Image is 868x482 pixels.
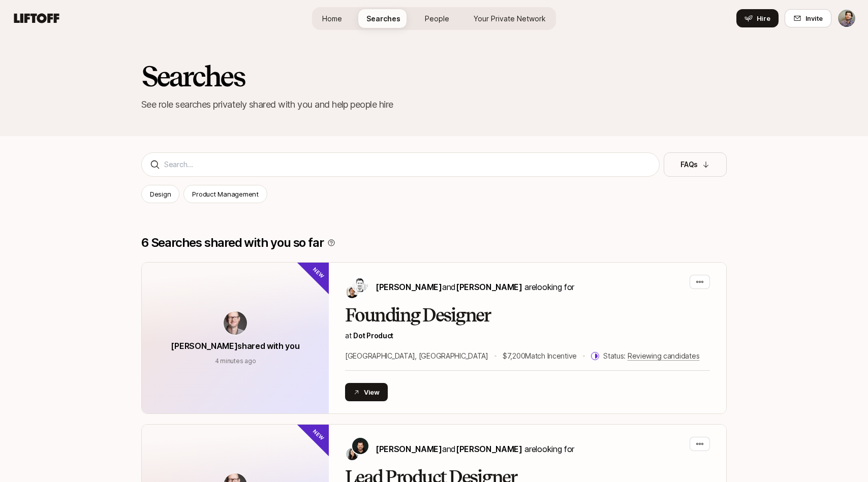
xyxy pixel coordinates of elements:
[376,280,574,294] p: are looking for
[345,305,710,326] h2: Founding Designer
[141,98,727,112] p: See role searches privately shared with you and help people hire
[171,341,299,351] span: [PERSON_NAME] shared with you
[442,444,522,454] span: and
[628,351,699,361] span: Reviewing candidates
[474,13,546,24] span: Your Private Network
[314,9,350,28] a: Home
[417,9,457,28] a: People
[376,444,442,454] span: [PERSON_NAME]
[785,9,831,27] button: Invite
[345,330,710,342] p: at
[150,189,171,199] p: Design
[838,9,856,27] button: Shu Lai
[425,13,449,24] span: People
[346,286,358,298] img: Usman Masood
[322,13,342,24] span: Home
[838,10,855,27] img: Shu Lai
[757,13,770,23] span: Hire
[358,9,409,28] a: Searches
[353,331,393,340] a: Dot Product
[141,236,323,250] p: 6 Searches shared with you so far
[376,442,574,456] p: are looking for
[192,189,258,199] p: Product Management
[352,276,368,292] img: Maksim Stepanenko
[503,350,577,362] p: $7,200 Match Incentive
[352,438,368,454] img: Ben Grove
[664,152,727,177] button: FAQs
[603,350,699,362] p: Status:
[345,350,488,362] p: [GEOGRAPHIC_DATA], [GEOGRAPHIC_DATA]
[296,407,346,458] div: New
[215,357,256,365] span: September 22, 2025 10:28am
[296,245,346,296] div: New
[376,282,442,292] span: [PERSON_NAME]
[736,9,779,27] button: Hire
[345,383,388,401] button: View
[366,13,400,24] span: Searches
[466,9,554,28] a: Your Private Network
[456,282,522,292] span: [PERSON_NAME]
[141,61,727,91] h2: Searches
[680,158,698,171] p: FAQs
[442,282,522,292] span: and
[224,311,247,335] img: avatar-url
[805,13,823,23] span: Invite
[456,444,522,454] span: [PERSON_NAME]
[164,158,651,171] input: Search...
[346,448,358,460] img: Jennifer Lee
